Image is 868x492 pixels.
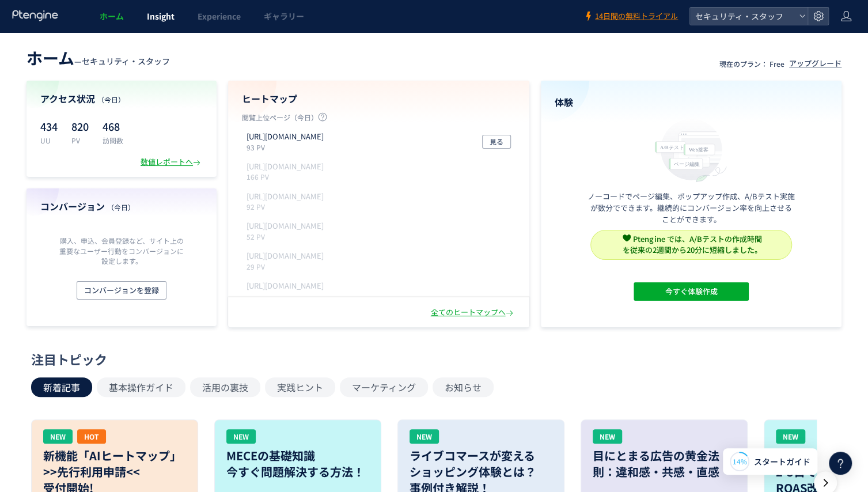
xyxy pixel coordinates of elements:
span: セキュリティ・スタッフ [82,55,170,67]
p: 現在のプラン： Free [719,59,784,69]
h3: MECEの基礎知識 今すぐ問題解決する方法！ [226,448,369,480]
h4: ヒートマップ [242,92,516,105]
span: スタートガイド [754,456,810,468]
p: 購入、申込、会員登録など、サイト上の重要なユーザー行動をコンバージョンに設定します。 [56,236,187,265]
p: https://motivate-s.co.jp/saiyo [247,191,324,202]
div: NEW [410,429,439,444]
p: PV [71,135,89,145]
button: 基本操作ガイド [97,377,185,397]
button: 新着記事 [31,377,92,397]
p: https://motivate-s.co.jp [247,161,324,172]
span: ギャラリー [264,10,304,22]
img: svg+xml,%3c [623,234,631,242]
p: 468 [103,117,123,135]
h3: 目にとまる広告の黄金法則：違和感・共感・直感 [593,448,736,480]
p: 92 PV [247,202,328,211]
span: コンバージョンを登録 [84,281,159,300]
p: https://motivate-s.co.jp/company.html [247,281,324,292]
div: 数値レポートへ [141,157,203,168]
h4: アクセス状況 [40,92,203,105]
div: アップグレード [789,58,842,69]
p: https://motivate-s.co.jp/column/news/726.html [247,251,324,262]
p: UU [40,135,58,145]
button: 実践ヒント [265,377,335,397]
span: Experience [198,10,241,22]
p: 閲覧上位ページ（今日） [242,112,516,127]
span: ホーム [100,10,124,22]
img: home_experience_onbo_jp-C5-EgdA0.svg [649,116,733,183]
span: （今日） [97,94,125,104]
button: お知らせ [433,377,494,397]
p: 訪問数 [103,135,123,145]
span: Insight [147,10,175,22]
div: NEW [226,429,256,444]
div: HOT [77,429,106,444]
p: 52 PV [247,232,328,241]
button: 活用の裏技 [190,377,260,397]
div: NEW [43,429,73,444]
div: NEW [593,429,622,444]
span: 14日間の無料トライアル [595,11,678,22]
p: 26 PV [247,291,328,301]
p: 166 PV [247,172,328,181]
span: （今日） [107,202,135,212]
span: セキュリティ・スタッフ [692,7,794,25]
h4: コンバージョン [40,200,203,213]
p: https://recruit.motivate-s.co.jp [247,221,324,232]
span: 今すぐ体験作成 [665,282,717,301]
span: 見る [490,135,503,149]
p: 434 [40,117,58,135]
h4: 体験 [555,96,828,109]
span: Ptengine では、A/Bテストの作成時間 を従来の2週間から20分に短縮しました。 [623,233,762,255]
a: 14日間の無料トライアル [583,11,678,22]
p: 29 PV [247,262,328,271]
p: 820 [71,117,89,135]
p: 93 PV [247,142,328,152]
div: 注目トピック [31,350,831,368]
button: 今すぐ体験作成 [634,282,749,301]
button: コンバージョンを登録 [77,281,166,300]
button: 見る [482,135,511,149]
button: マーケティング [340,377,428,397]
div: 全てのヒートマップへ [431,307,516,318]
span: 14% [733,456,747,466]
p: ノーコードでページ編集、ポップアップ作成、A/Bテスト実施が数分でできます。継続的にコンバージョン率を向上させることができます。 [587,191,795,225]
div: — [26,46,170,69]
div: NEW [776,429,805,444]
span: ホーム [26,46,74,69]
p: https://lp.motivate-s.co.jp [247,131,324,142]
